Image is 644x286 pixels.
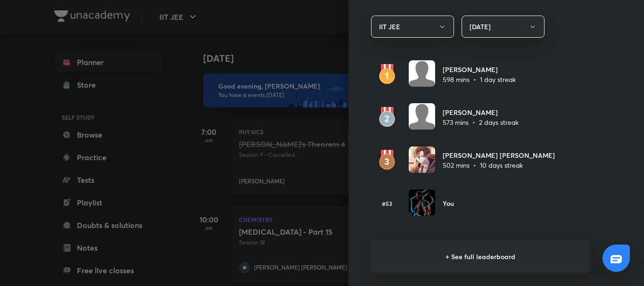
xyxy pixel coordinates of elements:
[371,240,590,273] h6: + See full leaderboard
[443,117,519,127] p: 573 mins • 2 days streak
[443,198,454,208] h6: You
[462,16,545,38] button: [DATE]
[371,64,403,85] img: rank1.svg
[443,150,555,160] h6: [PERSON_NAME] [PERSON_NAME]
[409,103,435,130] img: Avatar
[409,60,435,87] img: Avatar
[409,189,435,216] img: Avatar
[443,160,555,170] p: 502 mins • 10 days streak
[409,147,435,173] img: Avatar
[371,150,403,171] img: rank3.svg
[443,107,519,117] h6: [PERSON_NAME]
[443,74,516,84] p: 598 mins • 1 day streak
[371,199,403,208] h6: #53
[371,107,403,128] img: rank2.svg
[371,16,454,38] button: IIT JEE
[443,65,516,74] h6: [PERSON_NAME]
